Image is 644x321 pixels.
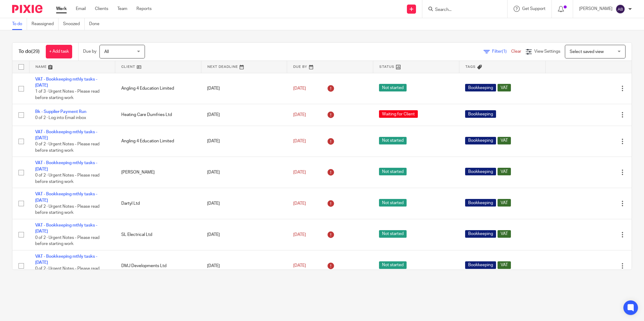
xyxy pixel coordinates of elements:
[115,188,201,219] td: Dartyl Ltd
[31,49,40,54] span: (29)
[35,89,99,100] span: 1 of 3 · Urgent Notes - Please read before starting work
[35,254,97,265] a: VAT - Bookkeeping mthly tasks - [DATE]
[35,204,99,215] span: 0 of 2 · Urgent Notes - Please read before starting work
[465,137,496,144] span: Bookkeeping
[35,192,97,202] a: VAT - Bookkeeping mthly tasks - [DATE]
[465,199,496,207] span: Bookkeeping
[465,84,496,91] span: Bookkeeping
[502,49,507,54] span: (1)
[511,49,521,54] a: Clear
[465,65,476,68] span: Tags
[95,6,108,12] a: Clients
[615,4,625,14] img: svg%3E
[117,6,127,12] a: Team
[46,45,72,58] a: + Add task
[498,137,511,144] span: VAT
[35,116,86,120] span: 0 of 2 · Log into Email inbox
[63,18,85,30] a: Snoozed
[115,73,201,104] td: Angling 4 Education Limited
[201,126,287,157] td: [DATE]
[115,219,201,250] td: SL Electrical Ltd
[18,48,40,55] h1: To do
[35,223,97,233] a: VAT - Bookkeeping mthly tasks - [DATE]
[498,84,511,91] span: VAT
[76,6,86,12] a: Email
[115,157,201,188] td: [PERSON_NAME]
[465,230,496,238] span: Bookkeeping
[293,113,306,117] span: [DATE]
[12,18,27,30] a: To do
[465,168,496,175] span: Bookkeeping
[201,157,287,188] td: [DATE]
[293,264,306,268] span: [DATE]
[35,267,99,277] span: 0 of 2 · Urgent Notes - Please read before starting work
[534,49,560,54] span: View Settings
[522,7,545,11] span: Get Support
[465,110,496,118] span: Bookkeeping
[115,126,201,157] td: Angling 4 Education Limited
[465,261,496,269] span: Bookkeeping
[201,188,287,219] td: [DATE]
[379,84,407,91] span: Not started
[379,199,407,207] span: Not started
[136,6,152,12] a: Reports
[35,130,97,140] a: VAT - Bookkeeping mthly tasks - [DATE]
[293,170,306,174] span: [DATE]
[115,250,201,281] td: DMJ Developments Ltd
[104,50,109,54] span: All
[115,104,201,126] td: Heating Care Dumfries Ltd
[492,49,511,54] span: Filter
[35,142,99,153] span: 0 of 2 · Urgent Notes - Please read before starting work
[201,73,287,104] td: [DATE]
[498,261,511,269] span: VAT
[35,173,99,184] span: 0 of 2 · Urgent Notes - Please read before starting work
[570,50,604,54] span: Select saved view
[201,104,287,126] td: [DATE]
[32,18,59,30] a: Reassigned
[379,168,407,175] span: Not started
[12,5,42,13] img: Pixie
[201,219,287,250] td: [DATE]
[293,139,306,143] span: [DATE]
[498,230,511,238] span: VAT
[35,236,99,246] span: 0 of 2 · Urgent Notes - Please read before starting work
[379,261,407,269] span: Not started
[379,110,418,118] span: Waiting for Client
[89,18,104,30] a: Done
[35,110,86,114] a: Bk - Supplier Payment Run
[293,86,306,91] span: [DATE]
[293,201,306,206] span: [DATE]
[293,233,306,237] span: [DATE]
[379,230,407,238] span: Not started
[498,199,511,207] span: VAT
[35,161,97,171] a: VAT - Bookkeeping mthly tasks - [DATE]
[434,7,489,13] input: Search
[579,6,612,12] p: [PERSON_NAME]
[201,250,287,281] td: [DATE]
[379,137,407,144] span: Not started
[35,77,97,88] a: VAT - Bookkeeping mthly tasks - [DATE]
[498,168,511,175] span: VAT
[56,6,67,12] a: Work
[83,48,96,55] p: Due by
